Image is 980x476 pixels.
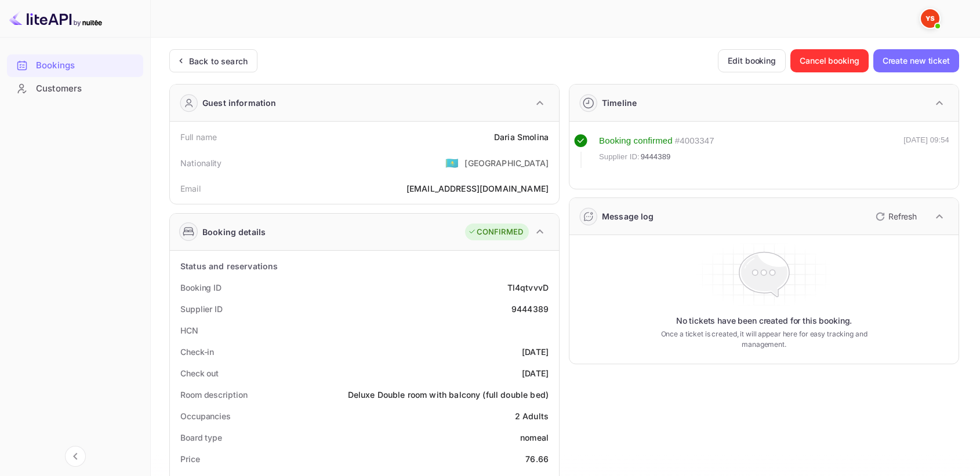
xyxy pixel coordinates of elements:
[406,182,549,195] div: [EMAIL_ADDRESS][DOMAIN_NAME]
[202,226,266,238] div: Booking details
[180,453,200,465] div: Price
[180,367,219,379] div: Check out
[180,260,278,272] div: Status and reservations
[180,410,231,422] div: Occupancies
[7,78,143,99] a: Customers
[36,82,137,96] div: Customers
[522,346,549,358] div: [DATE]
[36,59,137,72] div: Bookings
[507,281,549,294] div: Tl4qtvvvD
[921,9,939,28] img: Yandex Support
[180,303,223,315] div: Supplier ID
[718,49,786,72] button: Edit booking
[180,131,217,143] div: Full name
[602,97,637,109] div: Timeline
[511,303,549,315] div: 9444389
[180,346,214,358] div: Check-in
[888,210,917,222] p: Refresh
[445,152,459,173] span: United States
[7,78,143,100] div: Customers
[522,367,549,379] div: [DATE]
[180,324,198,336] div: HCN
[676,315,852,327] p: No tickets have been created for this booking.
[599,151,640,163] span: Supplier ID:
[602,210,654,222] div: Message log
[202,97,277,109] div: Guest information
[869,207,921,226] button: Refresh
[180,431,222,444] div: Board type
[180,182,201,195] div: Email
[599,134,673,148] div: Booking confirmed
[7,54,143,76] a: Bookings
[903,134,949,168] div: [DATE] 09:54
[180,157,222,169] div: Nationality
[659,329,868,350] p: Once a ticket is created, it will appear here for easy tracking and management.
[180,389,247,401] div: Room description
[790,49,869,72] button: Cancel booking
[641,151,671,163] span: 9444389
[348,389,549,401] div: Deluxe Double room with balcony (full double bed)
[189,55,248,67] div: Back to search
[9,9,102,28] img: LiteAPI logo
[464,157,549,169] div: [GEOGRAPHIC_DATA]
[494,131,549,143] div: Daria Smolina
[675,134,714,148] div: # 4003347
[520,431,549,444] div: nomeal
[7,54,143,77] div: Bookings
[468,226,523,238] div: CONFIRMED
[873,49,959,72] button: Create new ticket
[515,410,549,422] div: 2 Adults
[525,453,549,465] div: 76.66
[65,446,86,467] button: Collapse navigation
[180,281,222,294] div: Booking ID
